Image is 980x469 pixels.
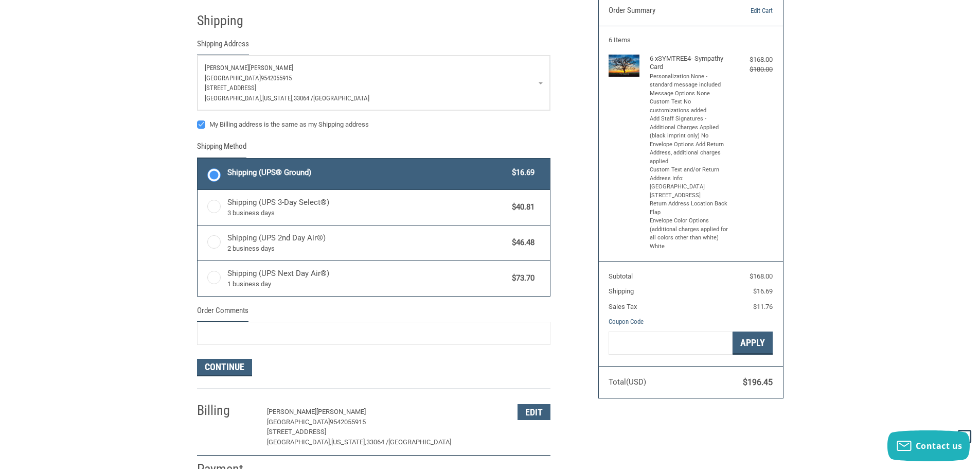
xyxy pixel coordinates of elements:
li: Return Address Location Back Flap [650,200,729,217]
span: $46.48 [507,237,535,249]
span: $168.00 [750,272,773,280]
span: [PERSON_NAME] [205,64,249,72]
span: [GEOGRAPHIC_DATA] [205,74,261,82]
li: Custom Text No customizations added [650,98,729,115]
button: Contact us [887,430,970,461]
label: My Billing address is the same as my Shipping address [197,120,550,129]
span: 33064 / [366,438,388,446]
span: [STREET_ADDRESS] [205,84,256,92]
span: $11.76 [753,303,773,310]
a: Enter or select a different address [198,56,550,110]
span: 9542055915 [261,74,292,82]
legend: Order Comments [197,305,248,322]
span: $196.45 [743,377,773,387]
li: Custom Text and/or Return Address Info: [GEOGRAPHIC_DATA] [STREET_ADDRESS] [650,166,729,200]
div: $180.00 [732,64,773,75]
span: [PERSON_NAME] [316,408,366,415]
span: [GEOGRAPHIC_DATA] [313,94,369,102]
span: 33064 / [294,94,313,102]
span: 3 business days [227,208,507,218]
span: [US_STATE], [262,94,294,102]
li: Personalization None - standard message included [650,73,729,90]
button: Apply [733,332,773,355]
span: [PERSON_NAME] [267,408,316,415]
input: Gift Certificate or Coupon Code [609,332,733,355]
span: Shipping (UPS 3-Day Select®) [227,197,507,218]
li: Add Staff Signatures - Additional Charges Applied (black imprint only) No [650,115,729,141]
span: Subtotal [609,272,633,280]
span: [STREET_ADDRESS] [267,428,326,436]
span: 1 business day [227,279,507,289]
span: [GEOGRAPHIC_DATA], [205,94,262,102]
span: Shipping (UPS® Ground) [227,167,507,179]
li: Envelope Options Add Return Address, additional charges applied [650,141,729,166]
button: Edit [518,404,550,420]
h3: Order Summary [609,6,720,16]
span: [US_STATE], [331,438,366,446]
h3: 6 Items [609,36,773,44]
span: $16.69 [507,167,535,179]
span: [GEOGRAPHIC_DATA] [267,418,330,426]
span: Total (USD) [609,377,646,387]
span: Sales Tax [609,303,637,310]
span: [GEOGRAPHIC_DATA], [267,438,331,446]
legend: Shipping Method [197,141,246,158]
button: Continue [197,359,252,376]
span: 9542055915 [330,418,366,426]
span: $16.69 [753,287,773,295]
div: $168.00 [732,55,773,65]
h4: 6 x SYMTREE4- Sympathy Card [650,55,729,72]
span: Shipping (UPS Next Day Air®) [227,268,507,289]
li: Message Options None [650,90,729,98]
a: Coupon Code [609,318,644,325]
span: [GEOGRAPHIC_DATA] [388,438,451,446]
span: 2 business days [227,244,507,254]
span: Shipping (UPS 2nd Day Air®) [227,232,507,254]
span: $73.70 [507,272,535,284]
h2: Billing [197,402,257,419]
h2: Shipping [197,12,257,29]
li: Envelope Color Options (additional charges applied for all colors other than white) White [650,217,729,251]
span: Contact us [916,440,963,451]
span: $40.81 [507,201,535,213]
legend: Shipping Address [197,38,249,55]
span: Shipping [609,287,634,295]
a: Edit Cart [720,6,773,16]
span: [PERSON_NAME] [249,64,293,72]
